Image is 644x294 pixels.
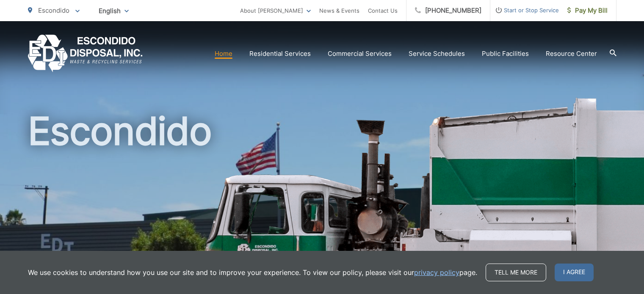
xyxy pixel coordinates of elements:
a: Tell me more [486,264,546,281]
a: privacy policy [414,267,459,278]
a: Service Schedules [409,49,465,59]
a: EDCD logo. Return to the homepage. [28,35,143,72]
a: News & Events [319,5,359,16]
span: English [92,3,135,18]
p: We use cookies to understand how you use our site and to improve your experience. To view our pol... [28,267,477,278]
a: Home [215,49,232,59]
a: About [PERSON_NAME] [240,5,311,16]
a: Resource Center [546,49,597,59]
a: Contact Us [368,5,398,16]
a: Residential Services [249,49,311,59]
span: Pay My Bill [567,5,608,16]
a: Commercial Services [328,49,392,59]
span: Escondido [38,6,69,14]
span: I agree [555,264,594,281]
a: Public Facilities [482,49,529,59]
